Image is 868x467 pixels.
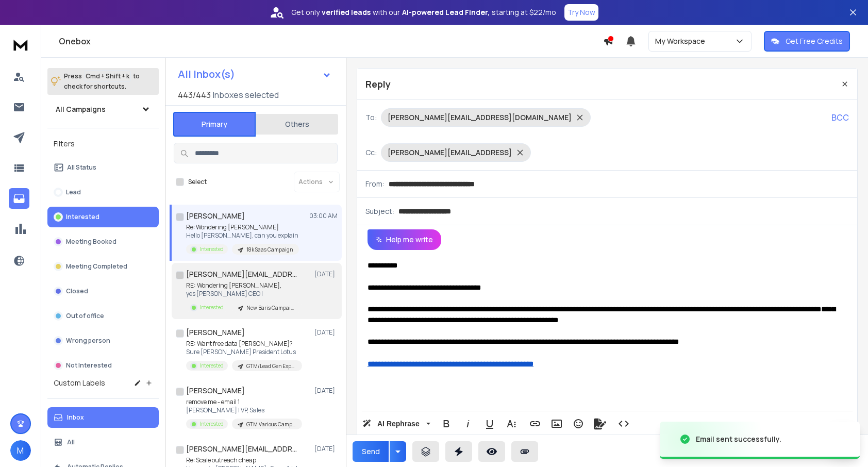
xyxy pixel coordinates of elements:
[246,246,293,254] p: 18k Saas Campaign
[186,223,299,231] p: Re: Wondering [PERSON_NAME]
[66,188,81,196] p: Lead
[256,113,338,136] button: Others
[353,441,389,462] button: Send
[199,304,224,311] p: Interested
[67,163,96,172] p: All Status
[47,330,159,351] button: Wrong person
[59,35,603,47] h1: Onebox
[365,179,385,189] p: From:
[186,406,302,414] p: [PERSON_NAME] | VP, Sales
[173,112,256,137] button: Primary
[186,290,302,298] p: yes [PERSON_NAME] CEO |
[365,147,377,158] p: Cc:
[178,89,211,101] span: 443 / 443
[56,104,106,114] h1: All Campaigns
[10,35,31,54] img: logo
[47,231,159,252] button: Meeting Booked
[525,413,545,434] button: Insert Link (⌘K)
[47,207,159,227] button: Interested
[186,348,302,356] p: Sure [PERSON_NAME] President Lotus
[84,70,131,82] span: Cmd + Shift + k
[567,7,595,18] p: Try Now
[67,438,75,446] p: All
[186,211,245,221] h1: [PERSON_NAME]
[10,440,31,461] button: M
[365,206,394,216] p: Subject:
[186,340,302,348] p: RE: Want free data [PERSON_NAME]?
[199,362,224,370] p: Interested
[437,413,456,434] button: Bold (⌘B)
[178,69,235,79] h1: All Inbox(s)
[47,256,159,277] button: Meeting Completed
[246,421,296,428] p: GTM Various Campaign (PMF)
[365,112,377,123] p: To:
[786,36,843,46] p: Get Free Credits
[47,355,159,376] button: Not Interested
[402,7,490,18] strong: AI-powered Lead Finder,
[614,413,633,434] button: Code View
[314,445,338,453] p: [DATE]
[186,269,299,279] h1: [PERSON_NAME][EMAIL_ADDRESS][DOMAIN_NAME]
[213,89,279,101] h3: Inboxes selected
[314,387,338,395] p: [DATE]
[186,327,245,338] h1: [PERSON_NAME]
[655,36,709,46] p: My Workspace
[66,287,88,295] p: Closed
[47,182,159,203] button: Lead
[309,212,338,220] p: 03:00 AM
[186,281,302,290] p: RE: Wondering [PERSON_NAME],
[186,398,302,406] p: remove me - email 1
[246,304,296,312] p: New Baris Campaign
[66,213,99,221] p: Interested
[388,112,572,123] p: [PERSON_NAME][EMAIL_ADDRESS][DOMAIN_NAME]
[64,71,140,92] p: Press to check for shortcuts.
[314,328,338,337] p: [DATE]
[375,420,422,428] span: AI Rephrase
[458,413,478,434] button: Italic (⌘I)
[199,420,224,428] p: Interested
[47,306,159,326] button: Out of office
[66,361,112,370] p: Not Interested
[186,444,299,454] h1: [PERSON_NAME][EMAIL_ADDRESS][DOMAIN_NAME]
[47,432,159,453] button: All
[314,270,338,278] p: [DATE]
[186,386,245,396] h1: [PERSON_NAME]
[365,77,391,91] p: Reply
[322,7,371,18] strong: verified leads
[388,147,512,158] p: [PERSON_NAME][EMAIL_ADDRESS]
[480,413,499,434] button: Underline (⌘U)
[186,456,299,464] p: Re: Scale outreach cheap
[246,362,296,370] p: GTM/Lead Gen Experts Campaign
[66,312,104,320] p: Out of office
[170,64,340,85] button: All Inbox(s)
[188,178,207,186] label: Select
[569,413,588,434] button: Emoticons
[696,434,781,444] div: Email sent successfully.
[47,407,159,428] button: Inbox
[47,99,159,120] button: All Campaigns
[564,4,598,21] button: Try Now
[47,281,159,302] button: Closed
[291,7,556,18] p: Get only with our starting at $22/mo
[54,378,105,388] h3: Custom Labels
[360,413,432,434] button: AI Rephrase
[67,413,84,422] p: Inbox
[547,413,566,434] button: Insert Image (⌘P)
[764,31,850,52] button: Get Free Credits
[47,157,159,178] button: All Status
[66,337,110,345] p: Wrong person
[199,245,224,253] p: Interested
[186,231,299,240] p: Hello [PERSON_NAME], can you explain
[47,137,159,151] h3: Filters
[502,413,521,434] button: More Text
[831,111,849,124] p: BCC
[66,238,116,246] p: Meeting Booked
[590,413,610,434] button: Signature
[66,262,127,271] p: Meeting Completed
[368,229,441,250] button: Help me write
